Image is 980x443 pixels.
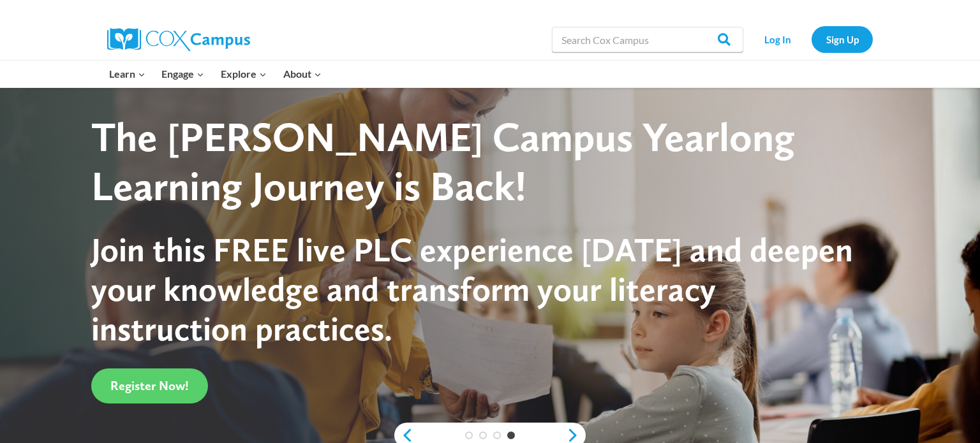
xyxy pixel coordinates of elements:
[154,61,213,87] button: Child menu of Engage
[552,27,743,52] input: Search Cox Campus
[91,229,853,349] span: Join this FREE live PLC experience [DATE] and deepen your knowledge and transform your literacy i...
[750,26,873,52] nav: Secondary Navigation
[750,26,805,52] a: Log In
[394,428,413,443] a: previous
[465,432,473,439] a: 1
[101,61,329,87] nav: Primary Navigation
[567,428,586,443] a: next
[275,61,330,87] button: Child menu of About
[479,432,487,439] a: 2
[91,113,865,211] div: The [PERSON_NAME] Campus Yearlong Learning Journey is Back!
[110,378,189,393] span: Register Now!
[212,61,275,87] button: Child menu of Explore
[107,28,250,51] img: Cox Campus
[101,61,154,87] button: Child menu of Learn
[812,26,873,52] a: Sign Up
[493,432,501,439] a: 3
[507,432,515,439] a: 4
[91,368,208,403] a: Register Now!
